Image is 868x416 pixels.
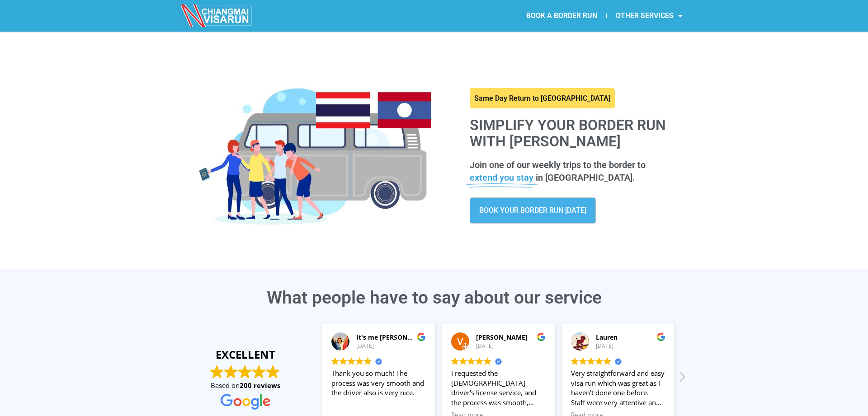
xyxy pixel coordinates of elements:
img: Google [224,365,238,379]
img: Google [587,357,595,365]
img: Google [364,357,372,365]
div: [DATE] [476,342,546,350]
div: Thank you so much! The process was very smooth and the driver also is very nice. [331,369,426,408]
img: Google [348,357,355,365]
img: Google [484,357,491,365]
a: OTHER SERVICES [607,5,692,26]
img: Google [537,332,546,341]
div: [PERSON_NAME] [476,333,546,342]
img: Google [252,365,266,379]
span: Based on [211,381,280,390]
a: BOOK YOUR BORDER RUN [DATE] [470,197,596,224]
img: Google [266,365,280,379]
img: Google [221,394,270,410]
img: Google [579,357,587,365]
img: It's me Nona G. profile picture [331,332,349,351]
div: Lauren [596,333,665,342]
img: Google [604,357,611,365]
div: It's me [PERSON_NAME] [356,333,426,342]
img: Google [595,357,603,365]
div: [DATE] [596,342,665,350]
h1: Simplify your border run with [PERSON_NAME] [470,117,678,149]
a: BOOK A BORDER RUN [517,5,606,26]
div: I requested the [DEMOGRAPHIC_DATA] driver's license service, and the process was smooth, professi... [451,369,546,408]
img: Google [210,365,224,379]
div: Very straightforward and easy visa run which was great as I haven’t done one before. Staff were v... [571,369,665,408]
img: Lauren profile picture [571,332,589,351]
img: Google [467,357,475,365]
nav: Menu [434,5,692,26]
div: [DATE] [356,342,426,350]
img: Google [331,357,339,365]
span: in [GEOGRAPHIC_DATA]. [536,172,635,183]
img: Google [238,365,252,379]
span: BOOK YOUR BORDER RUN [DATE] [479,207,586,214]
img: Google [451,357,459,365]
img: Victor A profile picture [451,332,469,351]
img: Google [656,332,665,341]
strong: EXCELLENT [190,347,301,362]
img: Google [356,357,363,365]
img: Google [459,357,467,365]
img: Google [417,332,426,341]
h3: What people have to say about our service [181,289,687,307]
img: Google [571,357,579,365]
img: Google [340,357,347,365]
span: Join one of our weekly trips to the border to [470,159,646,170]
img: Google [476,357,483,365]
div: Next review [677,370,686,388]
strong: 200 reviews [240,381,280,390]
